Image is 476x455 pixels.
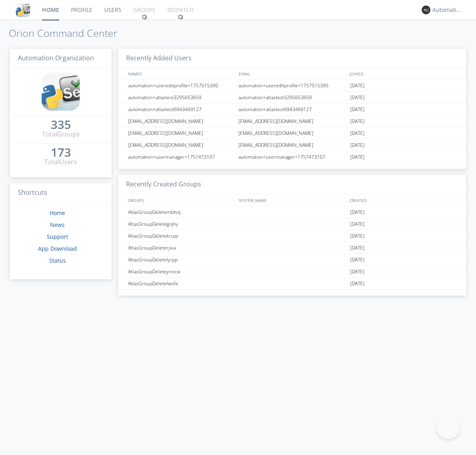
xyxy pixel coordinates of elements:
span: [DATE] [350,266,365,278]
h3: Shortcuts [10,183,111,203]
a: AtlasGroupDeleterjiva[DATE] [118,242,466,254]
span: [DATE] [350,92,365,104]
span: [DATE] [350,278,365,290]
iframe: Toggle Customer Support [436,415,460,439]
a: AtlasGroupDeletekruqr[DATE] [118,230,466,242]
div: SYSTEM_NAME [237,194,347,206]
a: Support [47,233,68,240]
div: AtlasGroupDeletelyrpp [126,254,236,265]
span: [DATE] [350,80,365,92]
a: [EMAIL_ADDRESS][DOMAIN_NAME][EMAIL_ADDRESS][DOMAIN_NAME][DATE] [118,139,466,151]
div: 173 [51,148,71,156]
a: 335 [51,121,71,130]
a: AtlasGroupDeletelyrpp[DATE] [118,254,466,266]
span: [DATE] [350,127,365,139]
span: [DATE] [350,206,365,218]
div: AtlasGroupDeleteynncw [126,266,236,277]
span: Automation Organization [18,54,94,62]
div: automation+atlastest6943469127 [236,104,348,115]
a: AtlasGroupDeleteynncw[DATE] [118,266,466,278]
a: 173 [51,148,71,157]
div: AtlasGroupDeletembtvq [126,206,236,218]
span: [DATE] [350,218,365,230]
div: Automation+atlas0027 [432,6,462,14]
span: [DATE] [350,104,365,115]
span: [DATE] [350,139,365,151]
div: automation+usereditprofile+1757515390 [126,80,236,91]
span: [DATE] [350,230,365,242]
div: automation+usermanager+1757473107 [126,151,236,163]
div: AtlasGroupDeleterjiva [126,242,236,253]
span: [DATE] [350,151,365,163]
span: [DATE] [350,254,365,266]
div: Total Users [44,157,77,167]
a: automation+atlastest6943469127automation+atlastest6943469127[DATE] [118,104,466,115]
div: AtlasGroupDeletelwsfe [126,278,236,289]
div: automation+usereditprofile+1757515390 [236,80,348,91]
div: GROUPS [126,194,235,206]
div: 335 [51,121,71,129]
div: AtlasGroupDeletegnjhy [126,218,236,230]
div: automation+atlastest3295653659 [126,92,236,103]
a: automation+usereditprofile+1757515390automation+usereditprofile+1757515390[DATE] [118,80,466,92]
a: AtlasGroupDeletelwsfe[DATE] [118,278,466,290]
div: [EMAIL_ADDRESS][DOMAIN_NAME] [236,127,348,139]
div: EMAIL [237,68,347,79]
div: Total Groups [42,130,80,139]
a: automation+usermanager+1757473107automation+usermanager+1757473107[DATE] [118,151,466,163]
div: AtlasGroupDeletekruqr [126,230,236,242]
div: automation+usermanager+1757473107 [236,151,348,163]
div: [EMAIL_ADDRESS][DOMAIN_NAME] [236,139,348,151]
a: Home [50,209,65,217]
img: 373638.png [422,6,430,14]
div: [EMAIL_ADDRESS][DOMAIN_NAME] [236,115,348,127]
a: [EMAIL_ADDRESS][DOMAIN_NAME][EMAIL_ADDRESS][DOMAIN_NAME][DATE] [118,127,466,139]
h3: Recently Added Users [118,49,466,68]
img: cddb5a64eb264b2086981ab96f4c1ba7 [42,73,80,111]
span: [DATE] [350,115,365,127]
a: [EMAIL_ADDRESS][DOMAIN_NAME][EMAIL_ADDRESS][DOMAIN_NAME][DATE] [118,115,466,127]
img: spin.svg [178,14,183,20]
div: [EMAIL_ADDRESS][DOMAIN_NAME] [126,127,236,139]
a: Status [49,257,66,264]
div: automation+atlastest6943469127 [126,104,236,115]
img: spin.svg [142,14,147,20]
a: App Download [38,245,77,252]
a: AtlasGroupDeletegnjhy[DATE] [118,218,466,230]
h3: Recently Created Groups [118,175,466,194]
div: CREATED [347,194,459,206]
div: NAMES [126,68,235,79]
div: automation+atlastest3295653659 [236,92,348,103]
div: [EMAIL_ADDRESS][DOMAIN_NAME] [126,139,236,151]
div: [EMAIL_ADDRESS][DOMAIN_NAME] [126,115,236,127]
span: [DATE] [350,242,365,254]
div: JOINED [347,68,459,79]
a: automation+atlastest3295653659automation+atlastest3295653659[DATE] [118,92,466,104]
img: cddb5a64eb264b2086981ab96f4c1ba7 [16,3,30,17]
a: AtlasGroupDeletembtvq[DATE] [118,206,466,218]
a: News [50,221,65,228]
